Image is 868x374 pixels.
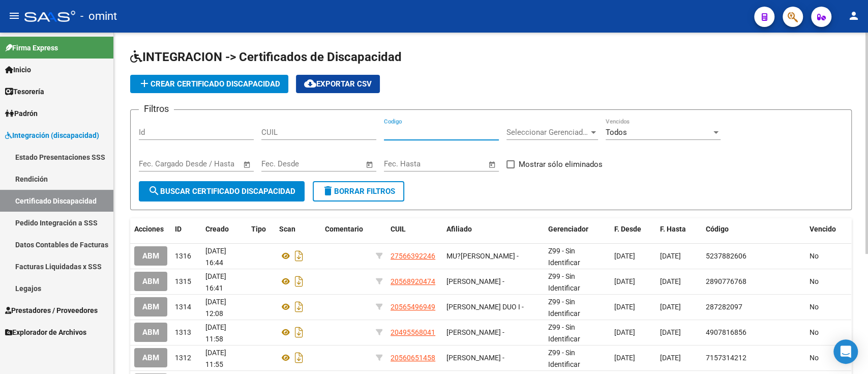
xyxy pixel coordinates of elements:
span: Borrar Filtros [322,187,395,196]
span: 27566392246 [391,252,435,260]
span: [PERSON_NAME] - [446,277,504,285]
span: Todos [606,128,627,137]
span: Z99 - Sin Identificar [548,349,580,368]
span: No [810,354,819,362]
span: 4907816856 [706,328,746,336]
i: Descargar documento [292,273,306,290]
button: Exportar CSV [296,75,380,93]
span: ABM [142,277,159,286]
span: No [810,303,819,311]
input: Fecha fin [434,159,484,168]
span: Afiliado [446,225,472,233]
datatable-header-cell: Comentario [321,218,372,240]
input: Fecha fin [312,159,361,168]
span: Seleccionar Gerenciador [506,128,589,137]
span: 7157314212 [706,354,746,362]
span: ID [175,225,182,233]
span: Vencido [810,225,836,233]
span: ABM [142,303,159,312]
datatable-header-cell: Tipo [247,218,275,240]
button: ABM [134,348,167,367]
mat-icon: cloud_download [304,77,316,90]
span: Código [706,225,729,233]
span: Creado [205,225,229,233]
datatable-header-cell: F. Desde [610,218,656,240]
span: [DATE] [660,277,681,285]
datatable-header-cell: Creado [201,218,247,240]
span: 20560651458 [391,354,435,362]
span: 1314 [175,303,191,311]
i: Descargar documento [292,248,306,264]
span: Z99 - Sin Identificar [548,247,580,267]
button: Buscar Certificado Discapacidad [139,181,305,202]
button: Open calendar [242,159,253,170]
span: Mostrar sólo eliminados [519,158,603,170]
span: Buscar Certificado Discapacidad [148,187,295,196]
span: [DATE] 11:55 [205,349,226,368]
datatable-header-cell: Gerenciador [544,218,610,240]
span: Crear Certificado Discapacidad [138,79,280,89]
span: CUIL [391,225,406,233]
span: 20495568041 [391,328,435,336]
span: Gerenciador [548,225,588,233]
input: Fecha inicio [139,159,180,168]
span: [DATE] 11:58 [205,323,226,343]
datatable-header-cell: Vencido [805,218,851,240]
span: Padrón [5,108,38,119]
span: Acciones [134,225,164,233]
span: 20565496949 [391,303,435,311]
span: Explorador de Archivos [5,327,86,338]
span: Tesorería [5,86,44,97]
span: [DATE] [614,328,635,336]
span: [DATE] [660,303,681,311]
mat-icon: menu [8,10,20,22]
button: Borrar Filtros [313,181,404,202]
span: [DATE] [660,252,681,260]
span: No [810,252,819,260]
span: [DATE] 12:08 [205,298,226,318]
i: Descargar documento [292,350,306,366]
span: Exportar CSV [304,79,372,89]
datatable-header-cell: CUIL [386,218,442,240]
input: Fecha fin [189,159,238,168]
datatable-header-cell: F. Hasta [656,218,702,240]
span: ABM [142,328,159,337]
span: Firma Express [5,42,58,53]
datatable-header-cell: Código [702,218,805,240]
button: Open calendar [487,159,498,170]
h3: Filtros [139,102,174,116]
span: 20568920474 [391,277,435,285]
span: Prestadores / Proveedores [5,305,98,316]
span: Integración (discapacidad) [5,130,99,141]
span: INTEGRACION -> Certificados de Discapacidad [130,50,402,64]
i: Descargar documento [292,299,306,315]
span: [DATE] [614,303,635,311]
span: Tipo [251,225,266,233]
span: Z99 - Sin Identificar [548,323,580,343]
i: Descargar documento [292,324,306,340]
span: Z99 - Sin Identificar [548,298,580,318]
span: Scan [279,225,295,233]
span: F. Desde [614,225,641,233]
span: [DATE] [614,354,635,362]
span: [PERSON_NAME] - [446,354,504,362]
span: 2890776768 [706,277,746,285]
span: ABM [142,252,159,261]
span: [DATE] [614,277,635,285]
mat-icon: person [848,10,860,22]
datatable-header-cell: Afiliado [442,218,544,240]
span: 1316 [175,252,191,260]
button: ABM [134,323,167,341]
span: No [810,277,819,285]
button: ABM [134,272,167,291]
span: 1312 [175,354,191,362]
mat-icon: search [148,185,160,197]
span: [DATE] [660,354,681,362]
span: 287282097 [706,303,742,311]
span: [DATE] [660,328,681,336]
span: 1315 [175,277,191,285]
button: Open calendar [364,159,376,170]
button: ABM [134,246,167,265]
span: [PERSON_NAME] DUO I - [446,303,524,311]
datatable-header-cell: Scan [275,218,321,240]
